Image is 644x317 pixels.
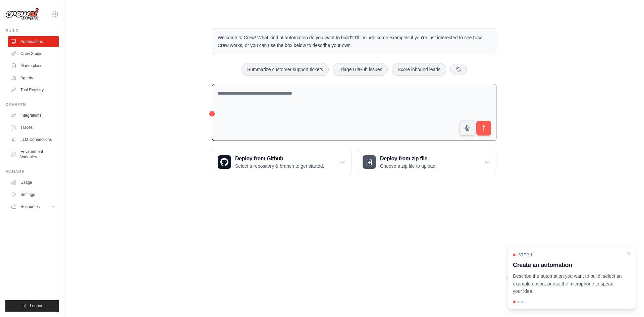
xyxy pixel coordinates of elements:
[218,34,491,49] p: Welcome to Crew! What kind of automation do you want to build? I'll include some examples if you'...
[513,272,622,295] p: Describe the automation you want to build, select an example option, or use the microphone to spe...
[8,85,59,95] a: Tool Registry
[235,155,324,163] h3: Deploy from Github
[5,300,59,312] button: Logout
[8,110,59,121] a: Integrations
[8,134,59,145] a: LLM Connections
[392,63,446,76] button: Score inbound leads
[513,260,622,270] h3: Create an automation
[626,251,632,256] button: Close walkthrough
[333,63,388,76] button: Triage GitHub issues
[20,204,40,209] span: Resources
[241,63,329,76] button: Summarize customer support tickets
[8,36,59,47] a: Automations
[30,303,42,309] span: Logout
[8,48,59,59] a: Crew Studio
[8,177,59,188] a: Usage
[8,72,59,83] a: Agents
[5,8,39,20] img: Logo
[8,60,59,71] a: Marketplace
[8,146,59,162] a: Environment Variables
[8,189,59,200] a: Settings
[5,28,59,34] div: Build
[518,252,533,258] span: Step 1
[5,169,59,174] div: Manage
[8,122,59,133] a: Traces
[5,102,59,107] div: Operate
[380,163,437,169] p: Choose a zip file to upload.
[380,155,437,163] h3: Deploy from zip file
[8,201,59,212] button: Resources
[235,163,324,169] p: Select a repository & branch to get started.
